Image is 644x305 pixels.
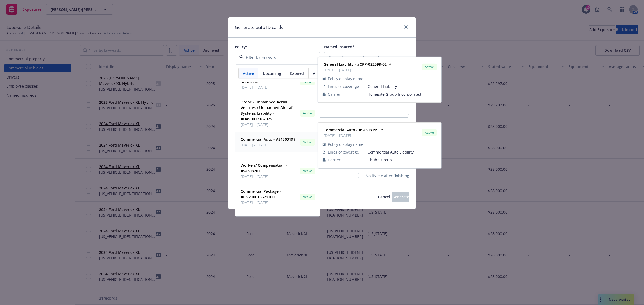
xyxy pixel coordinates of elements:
span: Policy display name [328,76,363,81]
strong: Drone / Unmanned Aerial Vehicles / Unmanned Aircraft Systems Liability - #UAV0012162025 [241,100,294,122]
span: [DATE] - [DATE] [241,174,298,180]
span: [DATE] - [DATE] [241,200,298,206]
span: Active [243,70,254,76]
h1: Generate auto ID cards [235,24,283,31]
button: Search for a named insured.. [324,52,409,62]
span: All [313,70,317,76]
span: Expired [290,70,304,76]
span: Carrier [328,91,341,97]
span: General Liability [368,84,437,89]
span: - [368,142,437,147]
input: Filter by keyword [244,54,309,60]
span: Policy* [235,44,248,49]
span: [DATE] - [DATE] [241,122,298,128]
span: Policy display name [328,142,363,147]
span: Active [302,140,313,145]
strong: Commercial Auto - #54303199 [241,137,295,142]
strong: General Liability - #CPP-022098-02 [324,62,387,67]
span: Active [302,169,313,173]
strong: Commercial Auto - #54303199 [324,127,378,132]
span: Named insured* [324,44,354,49]
span: - [368,76,437,81]
span: [DATE] - [DATE] [324,67,387,73]
span: Homesite Group Incorporated [368,91,437,97]
span: Upcoming [263,70,281,76]
strong: Workers' Compensation - #54303201 [241,163,287,174]
span: Active [424,130,435,135]
span: Lines of coverage [328,84,359,89]
strong: Commercial Package - #PNV10015629100 [241,189,281,200]
a: close [403,24,409,30]
span: Active [424,65,435,69]
span: The ID card will be auto-generated [308,122,370,128]
span: [DATE] - [DATE] [241,142,295,148]
strong: Cyber - #KI542CYLA241 [241,215,283,220]
a: remove [398,122,405,128]
span: Active [302,195,313,199]
span: Active [302,111,313,116]
span: [DATE] - [DATE] [324,133,378,138]
span: [DATE] - [DATE] [241,85,298,90]
span: Search for a named insured.. [329,54,381,60]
